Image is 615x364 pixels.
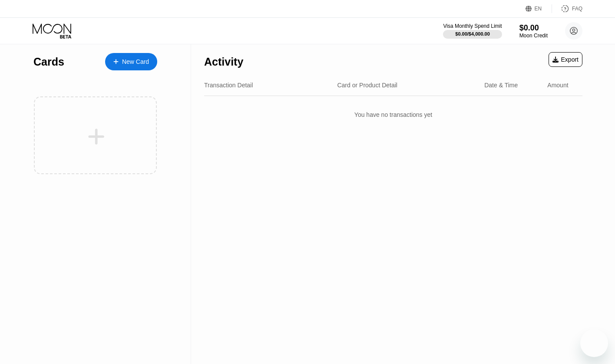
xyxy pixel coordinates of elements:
[455,31,490,36] div: $0.00 / $4,000.00
[443,23,502,29] div: Visa Monthly Spend Limit
[535,6,542,12] div: EN
[337,82,397,89] div: Card or Product Detail
[204,56,243,68] div: Activity
[572,6,582,12] div: FAQ
[204,82,253,89] div: Transaction Detail
[519,23,548,33] div: $0.00
[204,103,582,127] div: You have no transactions yet
[33,56,64,68] div: Cards
[443,23,502,39] div: Visa Monthly Spend Limit$0.00/$4,000.00
[552,56,579,63] div: Export
[552,4,582,13] div: FAQ
[547,82,568,89] div: Amount
[484,82,518,89] div: Date & Time
[122,58,149,66] div: New Card
[580,329,608,357] iframe: Button to launch messaging window
[526,4,552,13] div: EN
[519,33,548,39] div: Moon Credit
[519,23,548,39] div: $0.00Moon Credit
[549,52,582,67] div: Export
[105,53,157,70] div: New Card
